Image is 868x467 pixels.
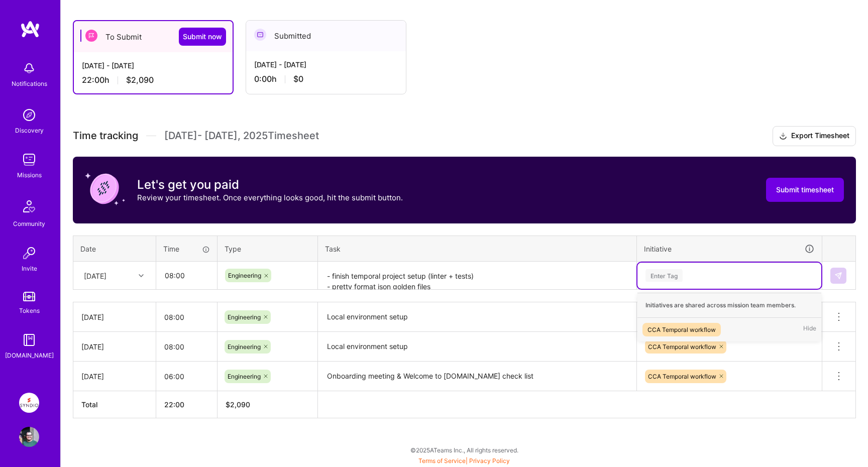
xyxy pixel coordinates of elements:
[156,304,217,330] input: HH:MM
[81,312,148,322] div: [DATE]
[81,341,148,352] div: [DATE]
[19,330,39,350] img: guide book
[254,74,398,84] div: 0:00 h
[228,343,261,351] span: Engineering
[17,194,41,218] img: Community
[254,29,266,41] img: Submitted
[228,373,261,380] span: Engineering
[163,244,210,254] div: Time
[17,393,42,413] a: Syndio: CCA Workflow Orchestration Migration
[19,58,39,78] img: bell
[73,391,156,418] th: Total
[228,313,261,321] span: Engineering
[218,236,318,262] th: Type
[156,363,217,390] input: HH:MM
[156,333,217,360] input: HH:MM
[319,333,635,361] textarea: Local environment setup
[157,262,216,289] input: HH:MM
[319,363,635,391] textarea: Onboarding meeting & Welcome to [DOMAIN_NAME] check list
[23,292,35,301] img: tokens
[85,169,125,209] img: coin
[418,457,466,464] a: Terms of Service
[19,305,40,316] div: Tokens
[17,170,42,180] div: Missions
[254,59,398,70] div: [DATE] - [DATE]
[766,178,844,202] button: Submit timesheet
[644,243,815,255] div: Initiative
[469,457,510,464] a: Privacy Policy
[648,373,716,380] span: CCA Temporal workflow
[74,21,233,52] div: To Submit
[19,393,39,413] img: Syndio: CCA Workflow Orchestration Migration
[179,28,226,46] button: Submit now
[15,125,44,136] div: Discovery
[19,427,39,447] img: User Avatar
[246,21,406,51] div: Submitted
[81,371,148,382] div: [DATE]
[5,350,54,361] div: [DOMAIN_NAME]
[318,236,637,262] th: Task
[20,20,40,38] img: logo
[126,75,154,85] span: $2,090
[85,30,97,42] img: To Submit
[82,75,225,85] div: 22:00 h
[84,270,106,281] div: [DATE]
[19,105,39,125] img: discovery
[73,130,138,142] span: Time tracking
[293,74,303,84] span: $0
[60,437,868,462] div: © 2025 ATeams Inc., All rights reserved.
[156,391,218,418] th: 22:00
[773,126,856,146] button: Export Timesheet
[12,78,47,89] div: Notifications
[776,185,834,195] span: Submit timesheet
[183,32,222,42] span: Submit now
[803,323,816,336] span: Hide
[19,150,39,170] img: teamwork
[418,457,510,464] span: |
[137,192,403,203] p: Review your timesheet. Once everything looks good, hit the submit button.
[139,273,144,278] i: icon Chevron
[19,243,39,263] img: Invite
[82,60,225,71] div: [DATE] - [DATE]
[319,303,635,331] textarea: Local environment setup
[647,324,716,335] div: CCA Temporal workflow
[645,268,683,283] div: Enter Tag
[228,272,261,279] span: Engineering
[779,131,787,142] i: icon Download
[164,130,319,142] span: [DATE] - [DATE] , 2025 Timesheet
[637,293,821,318] div: Initiatives are shared across mission team members.
[834,272,842,280] img: Submit
[648,343,716,351] span: CCA Temporal workflow
[73,236,156,262] th: Date
[226,400,250,409] span: $ 2,090
[319,263,635,289] textarea: - finish temporal project setup (linter + tests) - pretty format json golden files
[137,177,403,192] h3: Let's get you paid
[17,427,42,447] a: User Avatar
[22,263,37,274] div: Invite
[13,218,45,229] div: Community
